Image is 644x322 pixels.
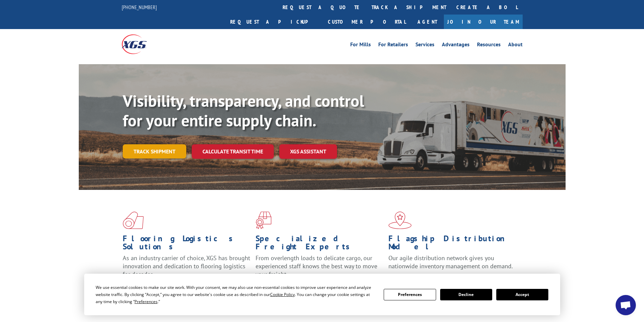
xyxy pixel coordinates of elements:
span: As an industry carrier of choice, XGS has brought innovation and dedication to flooring logistics... [123,254,250,278]
h1: Flooring Logistics Solutions [123,234,251,254]
h1: Flagship Distribution Model [388,234,516,254]
a: Calculate transit time [192,144,274,159]
a: For Retailers [378,42,408,49]
a: Request a pickup [225,15,323,29]
button: Preferences [384,289,436,300]
div: We use essential cookies to make our site work. With your consent, we may also use non-essential ... [96,284,376,305]
img: xgs-icon-focused-on-flooring-red [256,212,271,229]
a: Services [415,42,434,49]
b: Visibility, transparency, and control for your entire supply chain. [123,90,364,131]
a: Join Our Team [444,15,523,29]
a: For Mills [350,42,371,49]
div: Open chat [616,295,636,315]
a: XGS ASSISTANT [279,144,337,159]
span: Our agile distribution network gives you nationwide inventory management on demand. [388,254,513,270]
a: Agent [411,15,444,29]
a: [PHONE_NUMBER] [122,4,157,10]
span: Cookie Policy [270,292,295,297]
p: From overlength loads to delicate cargo, our experienced staff knows the best way to move your fr... [256,254,383,284]
a: About [508,42,523,49]
button: Decline [440,289,492,300]
a: Resources [477,42,501,49]
span: Preferences [135,299,158,304]
button: Accept [496,289,548,300]
a: Customer Portal [323,15,411,29]
div: Cookie Consent Prompt [84,274,560,315]
a: Advantages [442,42,470,49]
h1: Specialized Freight Experts [256,234,383,254]
img: xgs-icon-flagship-distribution-model-red [388,212,412,229]
a: Track shipment [123,144,186,158]
img: xgs-icon-total-supply-chain-intelligence-red [123,212,144,229]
